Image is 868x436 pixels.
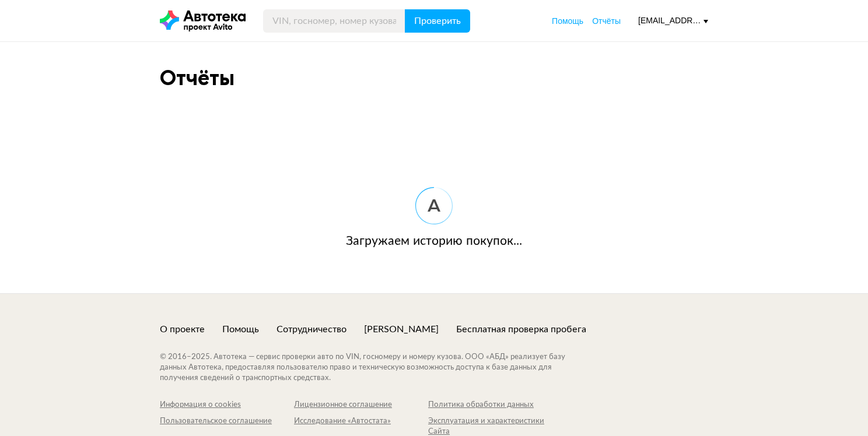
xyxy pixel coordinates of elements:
[592,15,621,27] a: Отчёты
[160,352,589,384] div: © 2016– 2025 . Автотека — сервис проверки авто по VIN, госномеру и номеру кузова. ООО «АБД» реали...
[160,400,294,410] a: Информация о cookies
[552,15,583,27] a: Помощь
[414,16,461,26] span: Проверить
[405,9,470,33] button: Проверить
[638,15,708,26] div: [EMAIL_ADDRESS][DOMAIN_NAME]
[160,236,708,247] div: Загружаем историю покупок...
[160,416,294,427] div: Пользовательское соглашение
[294,416,428,427] div: Исследование «Автостата»
[294,400,428,410] a: Лицензионное соглашение
[552,16,583,26] span: Помощь
[276,323,346,336] a: Сотрудничество
[364,323,439,336] a: [PERSON_NAME]
[263,9,405,33] input: VIN, госномер, номер кузова
[222,323,259,336] a: Помощь
[160,65,235,90] div: Отчёты
[456,323,586,336] a: Бесплатная проверка пробега
[160,323,205,336] a: О проекте
[428,400,562,410] a: Политика обработки данных
[592,16,621,26] span: Отчёты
